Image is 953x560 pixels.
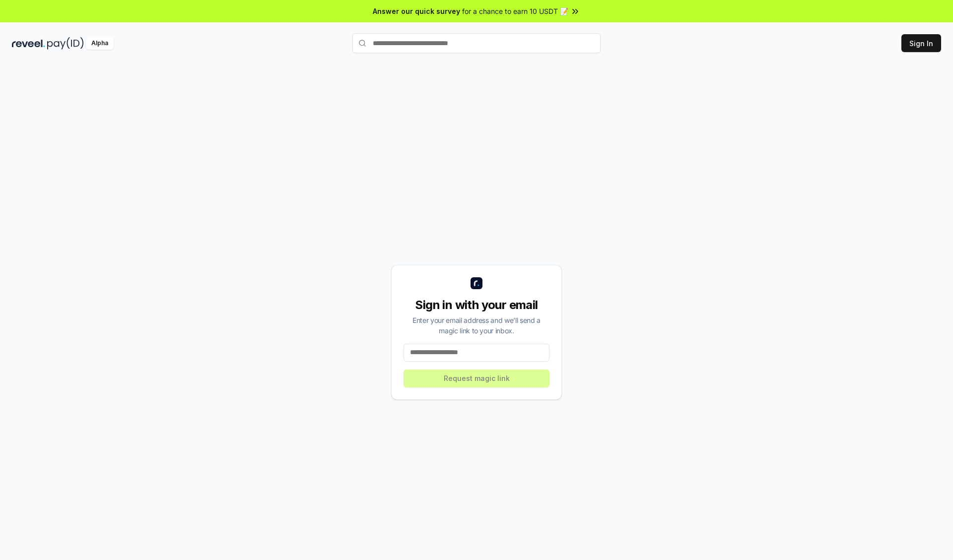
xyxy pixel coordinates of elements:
div: Enter your email address and we’ll send a magic link to your inbox. [404,315,549,336]
button: Sign In [901,34,941,52]
img: pay_id [47,37,84,50]
div: Sign in with your email [404,297,549,313]
img: logo_small [471,277,482,289]
div: Alpha [86,37,114,50]
span: for a chance to earn 10 USDT 📝 [462,6,568,16]
span: Answer our quick survey [373,6,460,16]
img: reveel_dark [12,37,45,50]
